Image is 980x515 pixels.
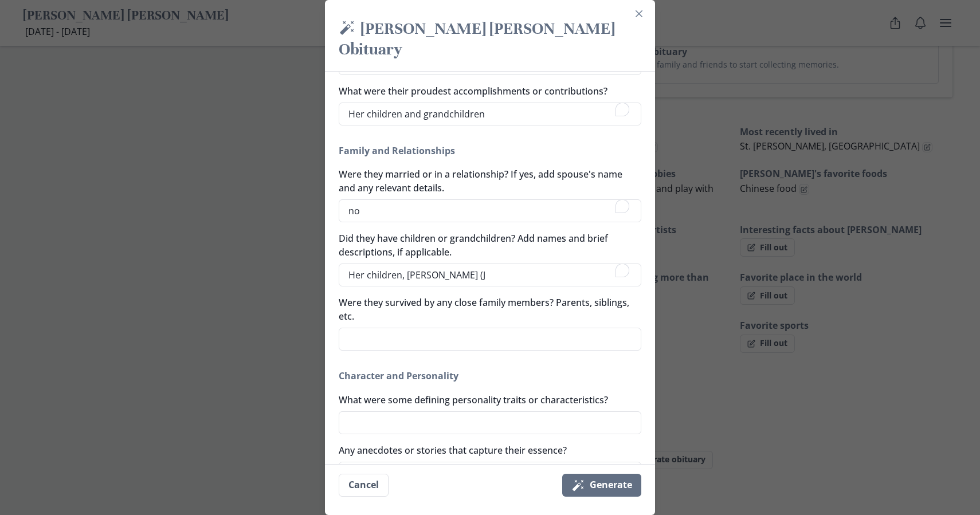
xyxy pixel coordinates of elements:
label: Were they married or in a relationship? If yes, add spouse's name and any relevant details. [339,167,634,195]
textarea: To enrich screen reader interactions, please activate Accessibility in Grammarly extension settings [339,199,641,222]
h2: [PERSON_NAME] [PERSON_NAME] Obituary [339,18,641,62]
label: What were their proudest accomplishments or contributions? [339,84,634,98]
label: Were they survived by any close family members? Parents, siblings, etc. [339,296,634,323]
label: Any anecdotes or stories that capture their essence? [339,443,634,457]
label: What were some defining personality traits or characteristics? [339,393,634,407]
h2: Family and Relationships [339,144,641,158]
label: Did they have children or grandchildren? Add names and brief descriptions, if applicable. [339,231,634,259]
button: Cancel [339,474,389,497]
textarea: To enrich screen reader interactions, please activate Accessibility in Grammarly extension settings [339,264,641,286]
h2: Character and Personality [339,369,641,383]
textarea: To enrich screen reader interactions, please activate Accessibility in Grammarly extension settings [339,103,641,125]
button: Generate [562,474,641,497]
button: Close [630,5,648,23]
